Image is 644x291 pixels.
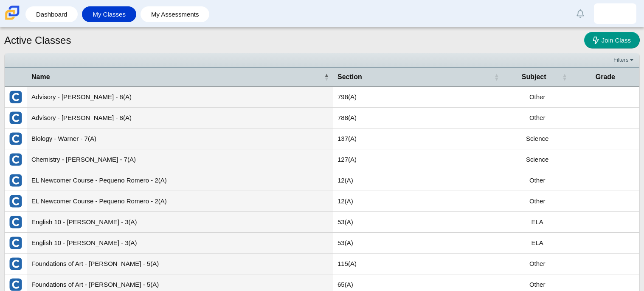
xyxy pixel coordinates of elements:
[3,16,21,23] a: Carmen School of Science & Technology
[508,72,560,82] span: Subject
[333,212,503,233] td: 53(A)
[602,37,631,44] span: Join Class
[4,33,71,48] h1: Active Classes
[9,132,22,145] img: External class connected through Clever
[571,4,590,23] a: Alerts
[503,170,571,191] td: Other
[27,170,333,191] td: EL Newcomer Course - Pequeno Romero - 2(A)
[27,191,333,212] td: EL Newcomer Course - Pequeno Romero - 2(A)
[333,170,503,191] td: 12(A)
[503,87,571,108] td: Other
[503,212,571,233] td: ELA
[503,128,571,149] td: Science
[27,212,333,233] td: English 10 - [PERSON_NAME] - 3(A)
[9,215,22,229] img: External class connected through Clever
[27,87,333,108] td: Advisory - [PERSON_NAME] - 8(A)
[503,191,571,212] td: Other
[324,73,329,81] span: Name : Activate to invert sorting
[9,153,22,166] img: External class connected through Clever
[333,108,503,128] td: 788(A)
[333,87,503,108] td: 798(A)
[576,72,635,82] span: Grade
[608,7,622,20] img: yangel.febuscaban.OwashC
[27,233,333,254] td: English 10 - [PERSON_NAME] - 3(A)
[30,6,73,22] a: Dashboard
[27,128,333,149] td: Biology - Warner - 7(A)
[3,4,21,22] img: Carmen School of Science & Technology
[333,149,503,170] td: 127(A)
[333,191,503,212] td: 12(A)
[611,56,637,64] a: Filters
[333,233,503,254] td: 53(A)
[27,149,333,170] td: Chemistry - [PERSON_NAME] - 7(A)
[503,233,571,254] td: ELA
[27,254,333,274] td: Foundations of Art - [PERSON_NAME] - 5(A)
[9,257,22,271] img: External class connected through Clever
[9,236,22,250] img: External class connected through Clever
[145,6,205,22] a: My Assessments
[594,3,636,24] a: yangel.febuscaban.OwashC
[9,90,22,104] img: External class connected through Clever
[31,72,322,82] span: Name
[333,128,503,149] td: 137(A)
[503,149,571,170] td: Science
[503,108,571,128] td: Other
[9,111,22,125] img: External class connected through Clever
[503,254,571,274] td: Other
[86,6,132,22] a: My Classes
[27,108,333,128] td: Advisory - [PERSON_NAME] - 8(A)
[9,194,22,208] img: External class connected through Clever
[584,32,640,48] a: Join Class
[9,174,22,187] img: External class connected through Clever
[494,73,499,81] span: Section : Activate to sort
[337,72,492,82] span: Section
[562,73,567,81] span: Subject : Activate to sort
[333,254,503,274] td: 115(A)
